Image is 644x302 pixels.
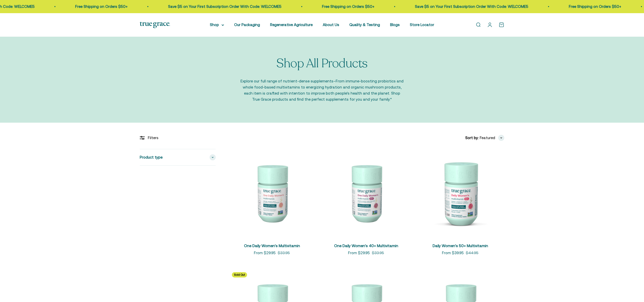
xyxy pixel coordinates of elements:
[276,57,368,70] p: Shop All Products
[480,135,504,141] button: Featured
[254,250,276,256] sale-price: From $29.95
[210,22,224,28] summary: Shop
[565,4,617,9] a: Free Shipping on Orders $50+
[270,23,313,27] a: Regenerative Agriculture
[442,250,464,256] sale-price: From $39.95
[318,4,370,9] a: Free Shipping on Orders $50+
[334,244,398,248] a: One Daily Women's 40+ Multivitamin
[244,244,300,248] a: One Daily Women's Multivitamin
[71,4,123,9] a: Free Shipping on Orders $50+
[480,135,495,141] span: Featured
[140,154,163,160] span: Product type
[466,250,478,256] compare-at-price: $44.95
[465,135,479,141] span: Sort by:
[349,23,380,27] a: Quality & Testing
[228,149,316,237] img: We select ingredients that play a concrete role in true health, and we include them at effective ...
[372,250,384,256] compare-at-price: $33.95
[348,250,370,256] sale-price: From $29.95
[140,135,216,141] div: Filters
[411,4,524,10] p: Save $5 on Your First Subscription Order With Code: WELCOME5
[390,23,400,27] a: Blogs
[140,149,216,165] summary: Product type
[323,23,339,27] a: About Us
[416,149,504,237] img: Daily Women's 50+ Multivitamin
[433,244,488,248] a: Daily Women's 50+ Multivitamin
[164,4,277,10] p: Save $5 on Your First Subscription Order With Code: WELCOME5
[240,78,404,102] p: Explore our full range of nutrient-dense supplements–From immune-boosting probiotics and whole fo...
[234,23,260,27] a: Our Packaging
[410,23,434,27] a: Store Locator
[278,250,290,256] compare-at-price: $33.95
[322,149,410,237] img: Daily Multivitamin for Immune Support, Energy, Daily Balance, and Healthy Bone Support* Vitamin A...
